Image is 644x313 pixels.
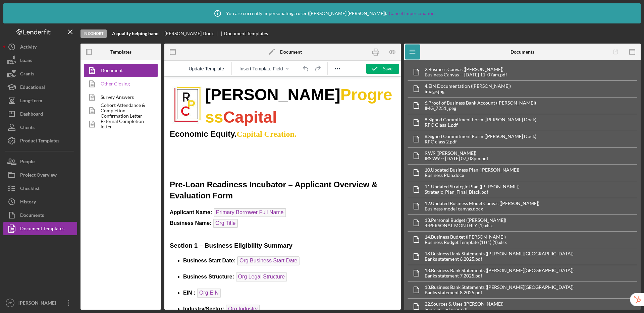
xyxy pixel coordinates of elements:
[20,121,35,136] div: Clients
[425,301,503,307] div: 22. Sources & Uses ([PERSON_NAME])
[8,301,12,305] text: KD
[425,256,574,262] div: Banks statement 6.2025.pdf
[425,89,511,94] div: image.jpg
[3,155,77,168] button: People
[20,155,35,170] div: People
[3,107,77,121] button: Dashboard
[84,117,154,131] a: External Completion letter
[20,54,32,69] div: Loans
[425,167,519,173] div: 10. Updated Business Plan ([PERSON_NAME])
[185,64,227,73] button: Reset the template to the current product template value
[425,83,511,89] div: 4. EIN Documentation ([PERSON_NAME])
[425,189,520,195] div: Strategic_Plan_Final_Black.pdf
[20,195,36,210] div: History
[425,273,574,278] div: Banks statement 7.2025.pdf
[20,182,40,197] div: Checklist
[332,64,343,73] button: Reveal or hide additional toolbar items
[3,168,77,182] button: Project Overview
[20,80,45,96] div: Educational
[3,195,77,208] a: History
[425,100,536,106] div: 6. Proof of Business Bank Account ([PERSON_NAME])
[300,64,312,73] button: Undo
[425,307,503,312] div: Sources and uses.pdf
[425,139,536,144] div: RPC class 2.pdf
[20,40,37,55] div: Activity
[425,150,488,156] div: 9. W9 ([PERSON_NAME])
[425,206,539,211] div: Business model canvas.docx
[366,64,399,74] button: Save
[20,94,42,109] div: Long-Term
[20,67,34,82] div: Grants
[20,222,64,237] div: Document Templates
[425,106,536,111] div: IMG_7251.jpeg
[239,66,283,71] span: Insert Template Field
[189,66,224,71] span: Update Template
[425,268,574,273] div: 18. Business Bank Statements ([PERSON_NAME][GEOGRAPHIC_DATA])
[383,64,392,74] div: Save
[3,134,77,147] button: Product Templates
[425,234,507,240] div: 14. Business Budget ([PERSON_NAME])
[3,121,77,134] button: Clients
[425,122,536,128] div: RPC Class 1.pdf
[3,67,77,80] button: Grants
[20,168,57,183] div: Project Overview
[20,107,43,122] div: Dashboard
[425,201,539,206] div: 12. Updated Business Model Canvas ([PERSON_NAME])
[3,94,77,107] button: Long-Term
[425,217,506,223] div: 13. Personal Budget ([PERSON_NAME])
[224,31,268,36] div: Document Templates
[20,134,59,149] div: Product Templates
[425,184,520,189] div: 11. Updated Strategic Plan ([PERSON_NAME])
[425,67,507,72] div: 2. Business Canvas ([PERSON_NAME])
[3,40,77,54] button: Activity
[17,296,60,311] div: [PERSON_NAME]
[425,117,536,122] div: 8. Signed Commitment Form ([PERSON_NAME] Dock)
[84,64,154,77] a: Document
[280,49,302,55] b: Document
[112,31,159,36] b: A quality helping hand
[236,64,292,73] button: Insert Template Field
[425,72,507,77] div: Business Canvas -- [DATE] 11_07am.pdf
[425,285,574,290] div: 18. Business Bank Statements ([PERSON_NAME][GEOGRAPHIC_DATA])
[3,222,77,235] button: Document Templates
[164,77,401,310] iframe: Rich Text Area
[84,104,154,117] a: Cohort Attendance & Completion Confirmation Letter
[425,223,506,228] div: 4-PERSONAL MONTHLY (1).xlsx
[19,229,60,235] strong: Industry/Sector:
[84,77,154,90] a: Other Closing
[425,240,507,245] div: Business Budget Template (1) (1) (1).xlsx
[312,64,323,73] button: Redo
[425,251,574,256] div: 18. Business Bank Statements ([PERSON_NAME][GEOGRAPHIC_DATA])
[425,156,488,161] div: IRS W9 -- [DATE] 07_03pm.pdf
[80,29,107,38] div: In Cohort
[3,54,77,67] button: Loans
[110,49,131,55] b: Templates
[3,80,77,94] button: Educational
[511,49,534,55] b: Documents
[84,90,154,104] a: Survey Answers
[3,208,77,222] a: Documents
[389,11,435,16] a: Cancel Impersonation
[3,182,77,195] button: Checklist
